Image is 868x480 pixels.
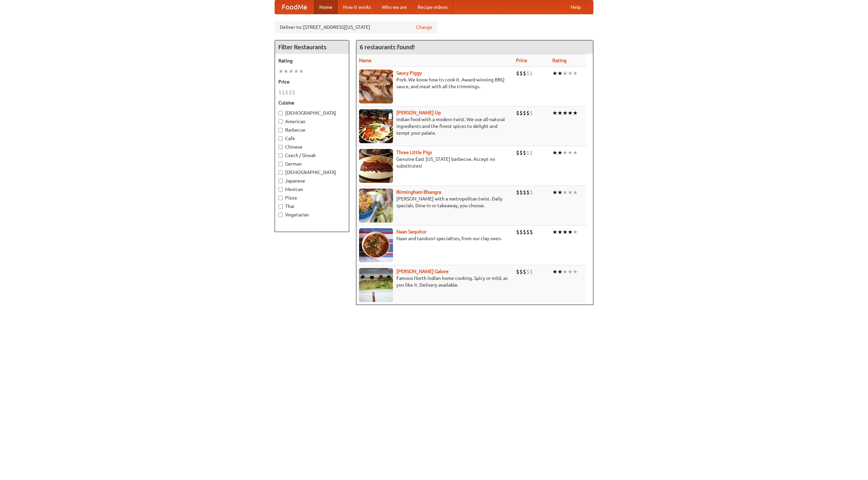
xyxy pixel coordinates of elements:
[568,189,573,196] li: ★
[530,228,533,236] li: $
[519,109,523,117] li: $
[278,128,283,132] input: Barbecue
[568,228,573,236] li: ★
[278,89,282,96] li: $
[278,145,283,149] input: Chinese
[563,228,568,236] li: ★
[278,211,346,218] label: Vegetarian
[359,116,511,136] p: Indian food with a modern twist. We use all-natural ingredients and the finest spices to delight ...
[568,268,573,275] li: ★
[278,136,283,141] input: Cafe
[526,70,530,77] li: $
[278,68,283,75] li: ★
[278,99,346,106] h5: Cuisine
[278,169,346,176] label: [DEMOGRAPHIC_DATA]
[519,70,523,77] li: $
[552,58,567,63] a: Rating
[568,109,573,117] li: ★
[278,204,283,209] input: Thai
[314,0,338,14] a: Home
[526,268,530,275] li: $
[516,70,519,77] li: $
[530,149,533,156] li: $
[563,109,568,117] li: ★
[275,40,349,54] h4: Filter Restaurants
[573,149,578,156] li: ★
[526,149,530,156] li: $
[376,0,412,14] a: Who we are
[278,110,346,116] label: [DEMOGRAPHIC_DATA]
[530,70,533,77] li: $
[278,135,346,142] label: Cafe
[359,156,511,169] p: Genuine East [US_STATE] barbecue. Accept no substitutes!
[412,0,453,14] a: Recipe videos
[552,70,557,77] li: ★
[573,70,578,77] li: ★
[338,0,376,14] a: How it works
[526,189,530,196] li: $
[519,268,523,275] li: $
[552,228,557,236] li: ★
[278,194,346,201] label: Pizza
[552,109,557,117] li: ★
[523,109,526,117] li: $
[278,143,346,150] label: Chinese
[278,127,346,133] label: Barbecue
[563,149,568,156] li: ★
[523,228,526,236] li: $
[573,228,578,236] li: ★
[278,119,283,124] input: American
[359,109,393,143] img: curryup.jpg
[516,58,527,63] a: Price
[359,235,511,242] p: Naan and tandoori specialties, from our clay oven.
[285,89,289,96] li: $
[396,70,422,76] a: Saucy Piggy
[568,149,573,156] li: ★
[516,228,519,236] li: $
[289,68,294,75] li: ★
[552,149,557,156] li: ★
[278,111,283,115] input: [DEMOGRAPHIC_DATA]
[557,268,563,275] li: ★
[278,153,283,158] input: Czech / Slovak
[360,44,415,50] ng-pluralize: 6 restaurants found!
[530,268,533,275] li: $
[289,89,292,96] li: $
[299,68,304,75] li: ★
[530,189,533,196] li: $
[516,109,519,117] li: $
[557,228,563,236] li: ★
[278,160,346,167] label: German
[523,189,526,196] li: $
[278,179,283,183] input: Japanese
[275,0,314,14] a: FoodMe
[552,189,557,196] li: ★
[557,109,563,117] li: ★
[292,89,295,96] li: $
[359,149,393,183] img: littlepigs.jpg
[563,268,568,275] li: ★
[278,187,283,192] input: Mexican
[519,149,523,156] li: $
[359,189,393,223] img: bhangra.jpg
[526,228,530,236] li: $
[416,24,432,31] a: Change
[552,268,557,275] li: ★
[516,189,519,196] li: $
[396,229,427,234] a: Naan Sequitur
[565,0,586,14] a: Help
[526,109,530,117] li: $
[278,170,283,175] input: [DEMOGRAPHIC_DATA]
[359,228,393,262] img: naansequitur.jpg
[563,189,568,196] li: ★
[396,110,441,115] a: [PERSON_NAME] Up
[359,268,393,302] img: currygalore.jpg
[278,203,346,210] label: Thai
[516,149,519,156] li: $
[519,189,523,196] li: $
[278,213,283,217] input: Vegetarian
[573,189,578,196] li: ★
[283,68,289,75] li: ★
